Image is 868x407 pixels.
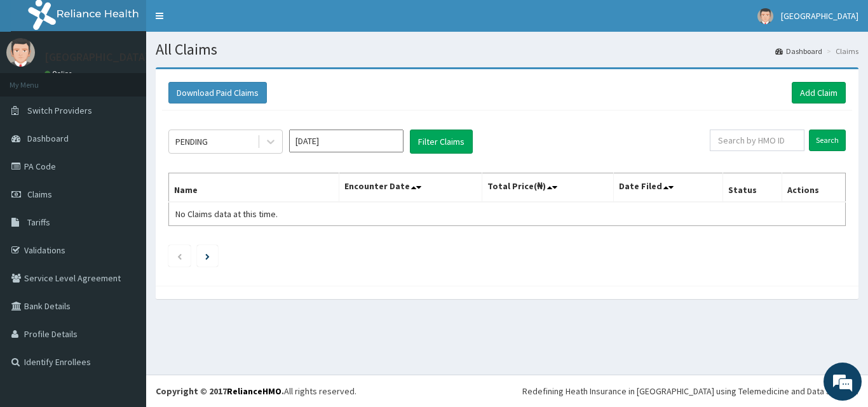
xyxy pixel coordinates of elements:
a: Online [44,69,75,78]
p: [GEOGRAPHIC_DATA] [44,51,149,63]
span: Dashboard [27,133,69,144]
button: Filter Claims [410,130,473,154]
span: No Claims data at this time. [175,208,278,220]
th: Encounter Date [339,173,482,203]
th: Total Price(₦) [482,173,614,203]
span: Switch Providers [27,105,92,116]
th: Date Filed [614,173,723,203]
h1: All Claims [156,41,858,58]
div: Redefining Heath Insurance in [GEOGRAPHIC_DATA] using Telemedicine and Data Science! [522,385,858,397]
input: Select Month and Year [289,130,403,152]
a: Next page [205,250,210,262]
a: RelianceHMO [227,385,281,397]
a: Add Claim [792,82,846,103]
a: Previous page [177,250,182,262]
input: Search by HMO ID [710,130,804,151]
footer: All rights reserved. [146,375,868,407]
button: Download Paid Claims [168,82,267,103]
a: Dashboard [775,46,822,57]
th: Name [169,173,339,203]
span: Claims [27,189,52,200]
img: User Image [6,38,35,67]
span: [GEOGRAPHIC_DATA] [781,10,858,22]
li: Claims [824,46,858,57]
th: Actions [782,173,845,203]
div: PENDING [175,135,208,148]
input: Search [809,130,846,151]
img: User Image [757,8,773,24]
strong: Copyright © 2017 . [156,385,284,397]
span: Tariffs [27,217,50,228]
th: Status [723,173,782,203]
